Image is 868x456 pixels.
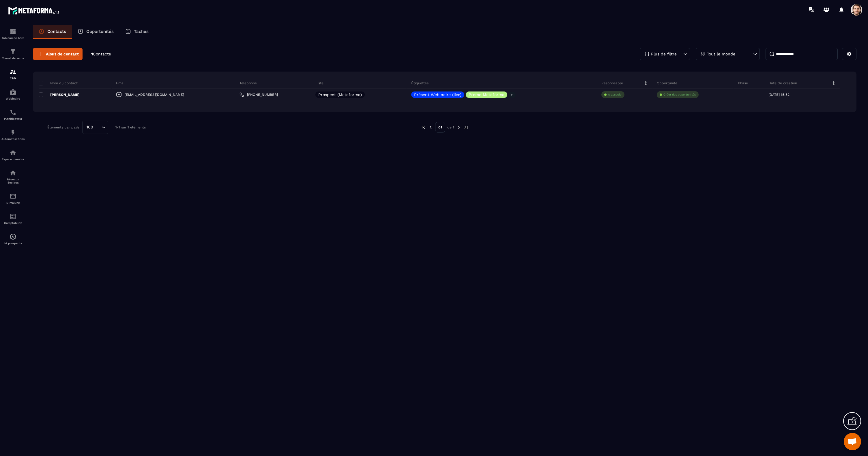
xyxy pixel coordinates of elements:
[608,93,622,97] p: À associe
[421,125,426,130] img: prev
[116,81,126,85] p: Email
[509,92,516,98] p: +1
[10,28,16,35] img: formation
[663,93,696,97] p: Créer des opportunités
[1,104,25,125] a: schedulerschedulerPlanificateur
[768,81,797,85] p: Date de création
[1,84,25,104] a: automationsautomationsWebinaire
[47,125,79,129] p: Éléments par page
[93,52,111,56] span: Contacts
[707,52,735,56] p: Tout le monde
[46,51,79,57] span: Ajout de contact
[1,221,25,225] p: Comptabilité
[85,124,95,130] span: 100
[1,165,25,188] a: social-networksocial-networkRéseaux Sociaux
[738,81,748,85] p: Phase
[844,433,861,450] a: Mở cuộc trò chuyện
[651,52,677,56] p: Plus de filtre
[601,81,623,85] p: Responsable
[134,29,149,34] p: Tâches
[463,125,469,130] img: next
[315,81,323,85] p: Liste
[10,233,16,240] img: automations
[657,81,677,85] p: Opportunité
[414,93,461,97] p: Présent Webinaire (live)
[1,57,25,60] p: Tunnel de vente
[1,242,25,245] p: IA prospects
[115,125,146,129] p: 1-1 sur 1 éléments
[768,93,790,97] p: [DATE] 15:52
[10,89,16,96] img: automations
[318,93,362,97] p: Prospect (Metaforma)
[1,137,25,141] p: Automatisations
[1,117,25,120] p: Planificateur
[1,97,25,100] p: Webinaire
[39,81,78,85] p: Nom du contact
[1,209,25,229] a: accountantaccountantComptabilité
[1,77,25,80] p: CRM
[119,25,154,39] a: Tâches
[33,48,83,60] button: Ajout de contact
[447,125,454,130] p: de 1
[82,121,108,134] div: Search for option
[469,93,504,97] p: Promo Metaforma
[428,125,433,130] img: prev
[1,145,25,165] a: automationsautomationsEspace membre
[72,25,119,39] a: Opportunités
[1,24,25,44] a: formationformationTableau de bord
[1,158,25,161] p: Espace membre
[411,81,429,85] p: Étiquettes
[86,29,114,34] p: Opportunités
[1,44,25,64] a: formationformationTunnel de vente
[1,201,25,204] p: E-mailing
[240,92,278,97] a: [PHONE_NUMBER]
[1,178,25,184] p: Réseaux Sociaux
[10,109,16,116] img: scheduler
[10,193,16,200] img: email
[1,125,25,145] a: automationsautomationsAutomatisations
[1,188,25,209] a: emailemailE-mailing
[435,122,445,133] p: 01
[39,92,80,97] p: [PERSON_NAME]
[33,25,72,39] a: Contacts
[240,81,257,85] p: Téléphone
[1,64,25,84] a: formationformationCRM
[1,36,25,40] p: Tableau de bord
[10,68,16,75] img: formation
[10,48,16,55] img: formation
[10,213,16,220] img: accountant
[10,149,16,156] img: automations
[456,125,461,130] img: next
[10,129,16,136] img: automations
[10,169,16,176] img: social-network
[91,51,111,57] p: 1
[95,124,100,130] input: Search for option
[8,5,60,16] img: logo
[47,29,66,34] p: Contacts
